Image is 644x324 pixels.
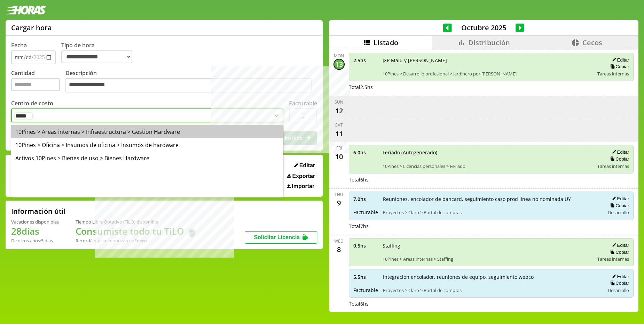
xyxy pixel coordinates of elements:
[61,50,132,63] select: Tipo de hora
[299,162,315,169] span: Editar
[353,287,378,293] span: Facturable
[76,237,197,244] div: Recordá que se renuevan en
[76,219,197,225] div: Tiempo Libre Optativo (TiLO) disponible
[76,225,197,237] h1: Consumiste todo tu TiLO 🍵
[374,38,398,47] span: Listado
[383,196,600,202] span: Reuniones, encolador de bancard, seguimiento caso prod linea no nominada UY
[11,41,27,49] label: Fecha
[597,256,629,262] span: Tareas internas
[289,99,317,107] label: Facturable
[11,138,283,152] div: 10Pines > Oficina > Insumos de oficina > Insumos de hardware
[61,41,138,64] label: Tipo de hora
[333,128,345,139] div: 11
[597,71,629,77] span: Tareas internas
[334,53,344,59] div: Mon
[353,209,378,216] span: Facturable
[349,84,634,90] div: Total 2.5 hs
[349,223,634,229] div: Total 7 hs
[383,71,593,77] span: 10Pines > Desarrollo profesional > Jardinero por [PERSON_NAME]
[11,206,66,216] h2: Información útil
[353,242,378,249] span: 0.5 hs
[610,196,629,202] button: Editar
[65,69,317,95] label: Descripción
[610,242,629,248] button: Editar
[383,57,593,64] span: JXP Maiu y [PERSON_NAME]
[245,231,317,244] button: Solicitar Licencia
[608,64,629,70] button: Copiar
[11,219,59,225] div: Vacaciones disponibles
[333,244,345,255] div: 8
[608,280,629,286] button: Copiar
[383,242,593,249] span: Staffing
[292,173,315,179] span: Exportar
[11,23,52,32] h1: Cargar hora
[336,145,342,151] div: Fri
[383,274,600,280] span: Integracion encolador, reuniones de equipo, seguimiento webco
[383,256,593,262] span: 10Pines > Areas internas > Staffing
[608,287,629,293] span: Desarrollo
[292,183,314,189] span: Importar
[610,57,629,63] button: Editar
[134,237,147,244] b: Enero
[353,274,378,280] span: 5.5 hs
[383,163,593,169] span: 10Pines > Licencias personales > Feriado
[452,23,516,32] span: Octubre 2025
[353,57,378,64] span: 2.5 hs
[349,176,634,183] div: Total 6 hs
[383,149,593,156] span: Feriado (Autogenerado)
[582,38,602,47] span: Cecos
[11,237,59,244] div: De otros años: 5 días
[329,50,638,311] div: scrollable content
[11,125,283,138] div: 10Pines > Areas internas > Infraestructura > Gestion Hardware
[285,173,317,180] button: Exportar
[383,287,600,293] span: Proyectos > Claro > Portal de compras
[333,105,345,116] div: 12
[11,99,53,107] label: Centro de costo
[335,192,343,197] div: Thu
[608,203,629,209] button: Copiar
[383,209,600,216] span: Proyectos > Claro > Portal de compras
[292,162,317,169] button: Editar
[608,156,629,162] button: Copiar
[610,149,629,155] button: Editar
[11,225,59,237] h1: 28 días
[333,151,345,162] div: 10
[333,59,345,70] div: 13
[11,78,60,91] input: Cantidad
[11,152,283,165] div: Activos 10Pines > Bienes de uso > Bienes Hardware
[335,122,343,128] div: Sat
[597,163,629,169] span: Tareas internas
[65,78,312,93] textarea: Descripción
[608,209,629,216] span: Desarrollo
[608,249,629,255] button: Copiar
[254,234,300,240] span: Solicitar Licencia
[610,274,629,280] button: Editar
[6,6,46,15] img: logotipo
[353,196,378,202] span: 7.0 hs
[11,69,65,95] label: Cantidad
[335,99,343,105] div: Sun
[333,197,345,209] div: 9
[468,38,510,47] span: Distribución
[349,300,634,307] div: Total 6 hs
[334,238,344,244] div: Wed
[353,149,378,156] span: 6.0 hs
